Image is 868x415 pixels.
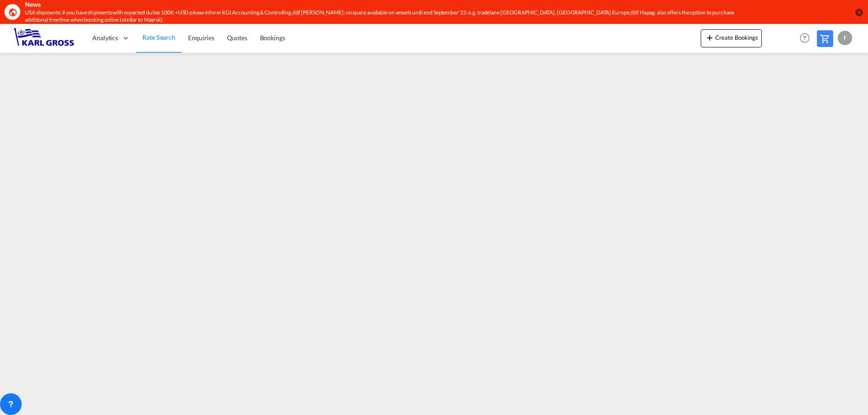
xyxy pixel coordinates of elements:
[25,9,735,24] div: USA shipments: if you have shipments with expected duties 100K +USD please inform KGI Accounting ...
[227,34,247,42] span: Quotes
[221,23,253,53] a: Quotes
[260,34,285,42] span: Bookings
[704,32,715,43] md-icon: icon-plus 400-fg
[14,28,75,48] img: 3269c73066d711f095e541db4db89301.png
[136,23,182,53] a: Rate Search
[182,23,221,53] a: Enquiries
[254,23,292,53] a: Bookings
[8,8,17,17] md-icon: icon-earth
[797,30,817,47] div: Help
[797,30,812,46] span: Help
[838,31,852,45] div: F
[854,8,863,17] button: icon-close-circle
[701,29,762,47] button: icon-plus 400-fgCreate Bookings
[92,33,118,42] span: Analytics
[188,34,214,42] span: Enquiries
[142,33,175,41] span: Rate Search
[86,23,136,53] div: Analytics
